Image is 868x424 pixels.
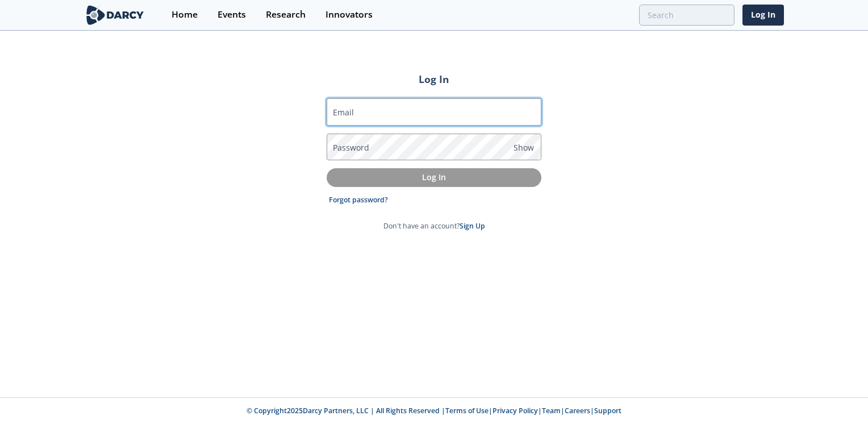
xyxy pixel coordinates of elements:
[383,221,485,231] p: Don't have an account?
[329,195,388,205] a: Forgot password?
[41,406,827,416] p: © Copyright 2025 Darcy Partners, LLC | All Rights Reserved | | | | |
[594,406,621,415] a: Support
[218,10,246,19] div: Events
[327,168,541,187] button: Log In
[327,72,541,86] h2: Log In
[639,5,735,26] input: Advanced Search
[493,406,538,415] a: Privacy Policy
[335,171,533,183] p: Log In
[333,106,354,118] label: Email
[460,221,485,231] a: Sign Up
[445,406,489,415] a: Terms of Use
[333,142,369,153] label: Password
[266,10,306,19] div: Research
[172,10,198,19] div: Home
[84,5,146,25] img: logo-wide.svg
[325,10,373,19] div: Innovators
[742,5,784,26] a: Log In
[514,142,534,153] span: Show
[565,406,590,415] a: Careers
[542,406,561,415] a: Team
